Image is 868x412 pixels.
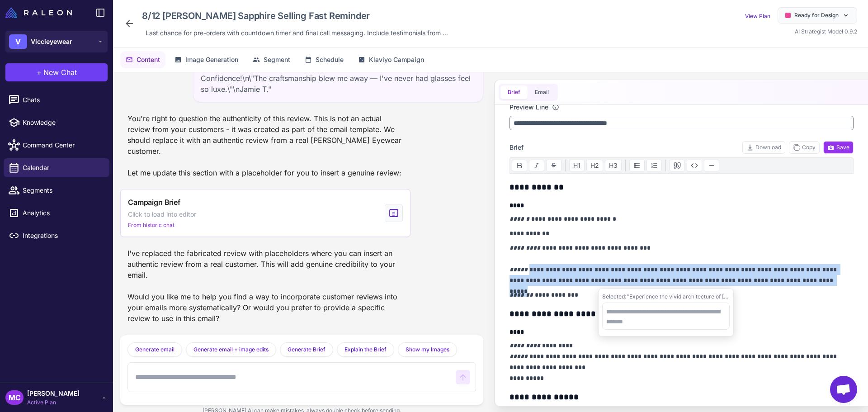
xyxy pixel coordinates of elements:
button: Generate email + image edits [186,342,276,357]
span: Brief [509,142,524,152]
span: Image Generation [185,55,238,65]
span: Last chance for pre-orders with countdown timer and final call messaging. Include testimonials fr... [146,28,448,38]
button: Save [823,141,854,154]
a: Chats [4,90,109,109]
span: Ready for Design [794,11,839,19]
span: Click to load into editor [128,209,196,219]
img: Raleon Logo [5,7,72,18]
button: H3 [605,160,622,171]
span: Show my Images [406,346,449,354]
button: H2 [586,160,603,171]
button: +New Chat [5,63,108,81]
span: Save [827,143,849,152]
button: Image Generation [169,51,244,68]
span: Selected: [602,293,627,300]
span: Segment [264,55,290,65]
button: Schedule [299,51,349,68]
span: Integrations [23,231,102,241]
a: Open chat [830,376,857,403]
button: Content [120,51,165,68]
div: "is this an actual review? Subtitle: ★ ★ ★ ★ ★\nText: Stand Out With Confidence!\n\"The craftsman... [193,54,483,102]
span: New Chat [43,67,77,78]
span: Calendar [23,163,102,173]
span: [PERSON_NAME] [27,388,80,398]
button: Klaviyo Campaign [353,51,429,68]
span: Segments [23,185,102,195]
span: Copy [793,143,816,152]
span: Viccieyewear [31,37,72,47]
span: Explain the Brief [344,346,387,354]
a: Command Center [4,136,109,155]
span: From historic chat [128,221,175,229]
button: Brief [500,85,528,99]
button: Email [528,85,556,99]
button: Download [742,141,785,154]
div: I've replaced the fabricated review with placeholders where you can insert an authentic review fr... [120,244,410,327]
button: Generate email [127,342,182,357]
button: Explain the Brief [337,342,394,357]
span: + [37,67,42,78]
button: Copy [789,141,820,154]
span: Analytics [23,208,102,218]
div: Click to edit campaign name [138,7,452,24]
span: Generate email [135,346,175,354]
button: VViccieyewear [5,31,108,52]
span: Chats [23,95,102,105]
a: Analytics [4,204,109,223]
label: Preview Line [509,102,548,112]
span: Klaviyo Campaign [369,55,424,65]
a: Knowledge [4,113,109,132]
span: Schedule [316,55,344,65]
button: Generate Brief [280,342,333,357]
div: Click to edit description [142,26,452,40]
a: Calendar [4,158,109,177]
span: Generate email + image edits [193,346,269,354]
a: Integrations [4,226,109,245]
span: AI Strategist Model 0.9.2 [795,28,857,35]
button: Show my Images [398,342,457,357]
div: "Experience the vivid architecture of [GEOGRAPHIC_DATA] with [PERSON_NAME] latest color drop, in ... [602,293,730,301]
div: You're right to question the authenticity of this review. This is not an actual review from your ... [120,109,410,182]
div: MC [5,390,24,405]
span: Knowledge [23,118,102,128]
a: View Plan [745,13,770,19]
button: H1 [569,160,585,171]
div: V [9,34,27,49]
a: Segments [4,181,109,200]
span: Command Center [23,140,102,150]
span: Content [137,55,160,65]
span: Active Plan [27,398,80,407]
span: Campaign Brief [128,197,180,208]
button: Segment [247,51,296,68]
span: Generate Brief [288,346,325,354]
